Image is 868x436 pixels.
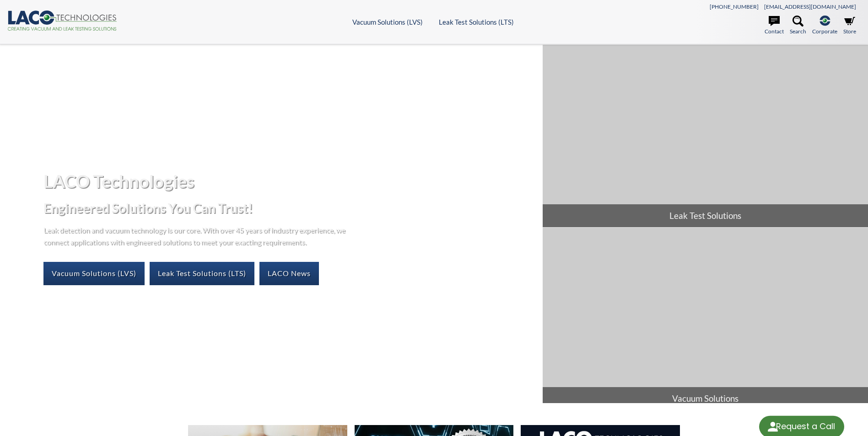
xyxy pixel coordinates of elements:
p: Leak detection and vacuum technology is our core. With over 45 years of industry experience, we c... [43,224,350,247]
img: round button [766,420,780,434]
span: Corporate [812,27,837,36]
a: [PHONE_NUMBER] [710,3,759,10]
a: Search [790,16,806,36]
a: Leak Test Solutions [543,45,868,227]
a: Leak Test Solutions (LTS) [439,18,514,26]
a: Leak Test Solutions (LTS) [150,262,254,285]
a: Contact [765,16,784,36]
span: Leak Test Solutions [543,204,868,227]
a: Vacuum Solutions (LVS) [352,18,423,26]
a: [EMAIL_ADDRESS][DOMAIN_NAME] [764,3,856,10]
a: Vacuum Solutions [543,228,868,410]
h2: Engineered Solutions You Can Trust! [43,200,535,217]
a: Vacuum Solutions (LVS) [43,262,145,285]
a: LACO News [259,262,319,285]
a: Store [843,16,856,36]
span: Vacuum Solutions [543,387,868,410]
h1: LACO Technologies [43,170,535,192]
